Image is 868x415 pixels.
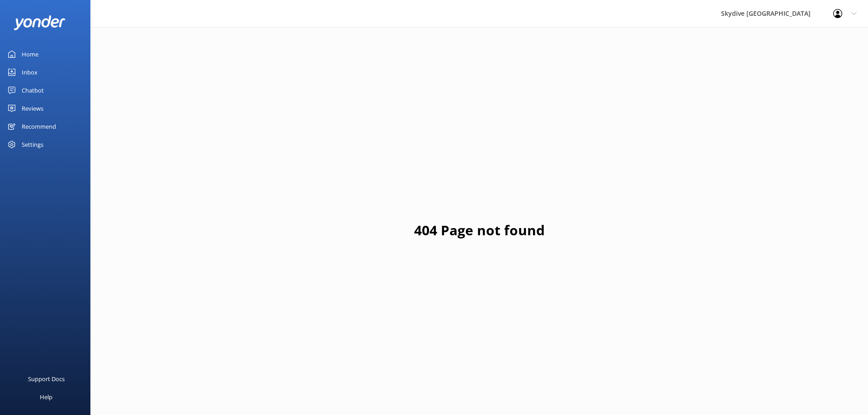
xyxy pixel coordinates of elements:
[14,15,66,30] img: yonder-white-logo.png
[22,63,38,81] div: Inbox
[22,45,38,63] div: Home
[22,135,43,154] div: Settings
[22,117,56,135] div: Recommend
[22,99,43,117] div: Reviews
[40,388,52,406] div: Help
[414,219,545,241] h1: 404 Page not found
[22,81,44,99] div: Chatbot
[28,370,65,388] div: Support Docs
